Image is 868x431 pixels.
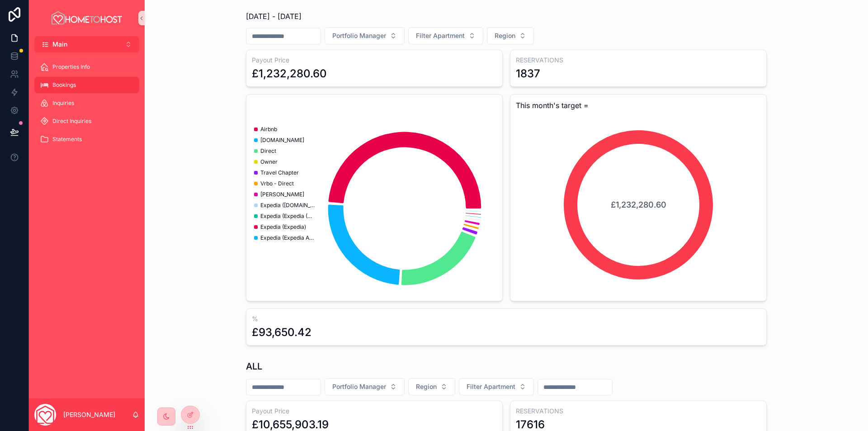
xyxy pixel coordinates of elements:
span: Expedia (Expedia) [260,223,306,231]
div: 1837 [516,66,540,81]
button: Select Button [34,36,139,52]
span: Portfolio Manager [332,382,386,391]
a: Bookings [34,77,139,93]
span: Expedia ([DOMAIN_NAME]) [260,202,315,209]
button: Select Button [487,27,534,44]
h3: Payout Price [252,56,497,65]
span: £1,232,280.60 [611,199,666,211]
a: Properties Info [34,59,139,75]
span: Region [416,382,437,391]
div: £93,650.42 [252,325,311,340]
div: scrollable content [29,52,145,159]
p: [PERSON_NAME] [63,410,115,419]
span: Filter Apartment [467,382,515,391]
span: Properties Info [52,63,90,71]
a: Statements [34,131,139,147]
button: Select Button [325,378,405,395]
span: [DATE] - [DATE] [246,11,302,22]
span: Portfolio Manager [332,31,386,40]
h3: RESERVATIONS [516,56,761,65]
button: Select Button [408,27,483,44]
span: Expedia (Expedia (Expedia [260,213,315,220]
a: Direct Inquiries [34,113,139,129]
div: £1,232,280.60 [252,66,327,81]
a: Inquiries [34,95,139,111]
span: This month's target = [516,100,761,111]
span: Vrbo - Direct [260,180,294,187]
div: chart [252,122,497,295]
h3: RESERVATIONS [516,407,761,416]
h3: Payout Price [252,407,497,416]
img: App logo [50,11,123,25]
span: Direct [260,147,276,155]
button: Select Button [325,27,405,44]
span: Travel Chapter [260,169,299,176]
span: Statements [52,136,82,143]
h3: % [252,314,761,323]
span: Airbnb [260,126,277,133]
span: [DOMAIN_NAME] [260,137,304,144]
span: Direct Inquiries [52,118,91,125]
span: Owner [260,158,278,166]
span: Inquiries [52,99,74,107]
button: Select Button [408,378,455,395]
span: Filter Apartment [416,31,465,40]
h1: ALL [246,360,262,373]
span: [PERSON_NAME] [260,191,304,198]
span: Main [52,40,67,49]
button: Select Button [459,378,534,395]
span: Expedia (Expedia Affiliat [260,234,315,242]
span: Region [495,31,515,40]
span: Bookings [52,81,76,89]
